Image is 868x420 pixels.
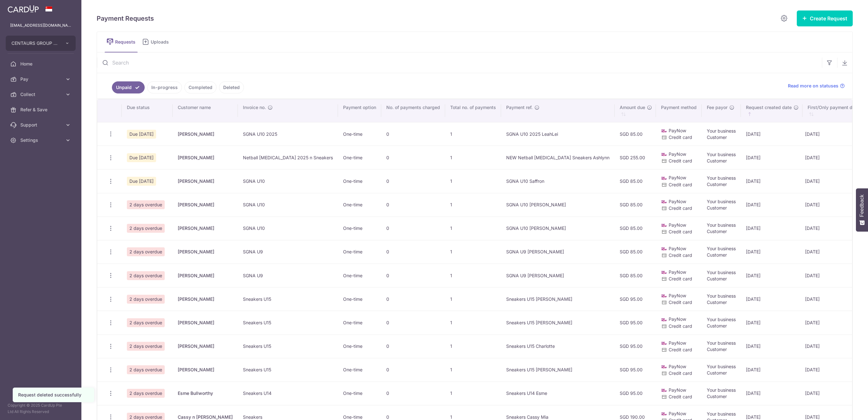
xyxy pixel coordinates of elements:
[615,146,656,169] td: SGD 255.00
[127,295,165,304] span: 2 days overdue
[338,264,381,287] td: One-time
[501,334,615,358] td: Sneakers U15 Charlotte
[20,61,62,67] span: Home
[707,128,736,134] span: Your business
[445,193,501,217] td: 1
[707,293,736,299] span: Your business
[661,246,667,252] img: paynow-md-4fe65508ce96feda548756c5ee0e473c78d4820b8ea51387c6e4ad89e58a5e61.png
[741,217,803,240] td: [DATE]
[127,389,165,398] span: 2 days overdue
[238,264,338,287] td: SGNA U9
[122,99,173,122] th: Due status
[381,122,445,146] td: 0
[741,146,803,169] td: [DATE]
[707,347,727,352] span: Customer
[707,317,736,322] span: Your business
[238,358,338,382] td: Sneakers U15
[238,169,338,193] td: SGNA U10
[669,269,686,275] span: PayNow
[741,287,803,311] td: [DATE]
[661,317,667,323] img: paynow-md-4fe65508ce96feda548756c5ee0e473c78d4820b8ea51387c6e4ad89e58a5e61.png
[615,122,656,146] td: SGD 85.00
[127,247,165,256] span: 2 days overdue
[707,182,727,187] span: Customer
[669,276,692,281] span: Credit card
[707,364,736,369] span: Your business
[506,104,533,111] span: Payment ref.
[338,217,381,240] td: One-time
[501,311,615,334] td: Sneakers U15 [PERSON_NAME]
[856,188,868,231] button: Feedback - Show survey
[741,334,803,358] td: [DATE]
[741,169,803,193] td: [DATE]
[859,195,865,217] span: Feedback
[343,104,376,111] span: Payment option
[615,264,656,287] td: SGD 85.00
[788,83,838,89] span: Read more on statuses
[661,293,667,299] img: paynow-md-4fe65508ce96feda548756c5ee0e473c78d4820b8ea51387c6e4ad89e58a5e61.png
[445,358,501,382] td: 1
[20,107,62,113] span: Refer & Save
[173,311,238,334] td: [PERSON_NAME]
[381,334,445,358] td: 0
[669,316,686,322] span: PayNow
[381,287,445,311] td: 0
[615,240,656,264] td: SGD 85.00
[661,175,667,182] img: paynow-md-4fe65508ce96feda548756c5ee0e473c78d4820b8ea51387c6e4ad89e58a5e61.png
[445,169,501,193] td: 1
[127,224,165,233] span: 2 days overdue
[338,334,381,358] td: One-time
[741,358,803,382] td: [DATE]
[501,287,615,311] td: Sneakers U15 [PERSON_NAME]
[127,365,165,374] span: 2 days overdue
[445,382,501,405] td: 1
[702,99,741,122] th: Fee payor
[501,193,615,217] td: SGNA U10 [PERSON_NAME]
[173,193,238,217] td: [PERSON_NAME]
[127,177,156,186] span: Due [DATE]
[707,175,736,181] span: Your business
[615,287,656,311] td: SGD 95.00
[173,217,238,240] td: [PERSON_NAME]
[338,193,381,217] td: One-time
[615,358,656,382] td: SGD 95.00
[238,240,338,264] td: SGNA U9
[238,146,338,169] td: Netball [MEDICAL_DATA] 2025 n Sneakers
[238,334,338,358] td: Sneakers U15
[501,217,615,240] td: SGNA U10 [PERSON_NAME]
[707,323,727,328] span: Customer
[615,311,656,334] td: SGD 95.00
[173,169,238,193] td: [PERSON_NAME]
[669,199,686,204] span: PayNow
[669,300,692,305] span: Credit card
[661,222,667,229] img: paynow-md-4fe65508ce96feda548756c5ee0e473c78d4820b8ea51387c6e4ad89e58a5e61.png
[741,264,803,287] td: [DATE]
[97,13,154,24] h5: Payment Requests
[707,276,727,281] span: Customer
[707,411,736,417] span: Your business
[445,240,501,264] td: 1
[445,122,501,146] td: 1
[173,334,238,358] td: [PERSON_NAME]
[707,199,736,204] span: Your business
[707,104,727,111] span: Fee payor
[173,146,238,169] td: [PERSON_NAME]
[707,387,736,393] span: Your business
[445,146,501,169] td: 1
[707,152,736,157] span: Your business
[501,264,615,287] td: SGNA U9 [PERSON_NAME]
[20,137,62,143] span: Settings
[501,122,615,146] td: SGNA U10 2025 LeahLei
[381,193,445,217] td: 0
[746,104,792,111] span: Request created date
[501,382,615,405] td: Sneakers U14 Esme
[669,229,692,234] span: Credit card
[381,311,445,334] td: 0
[669,394,692,399] span: Credit card
[127,200,165,209] span: 2 days overdue
[173,382,238,405] td: Esme Bullworthy
[707,158,727,163] span: Customer
[669,246,686,251] span: PayNow
[707,394,727,399] span: Customer
[615,193,656,217] td: SGD 85.00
